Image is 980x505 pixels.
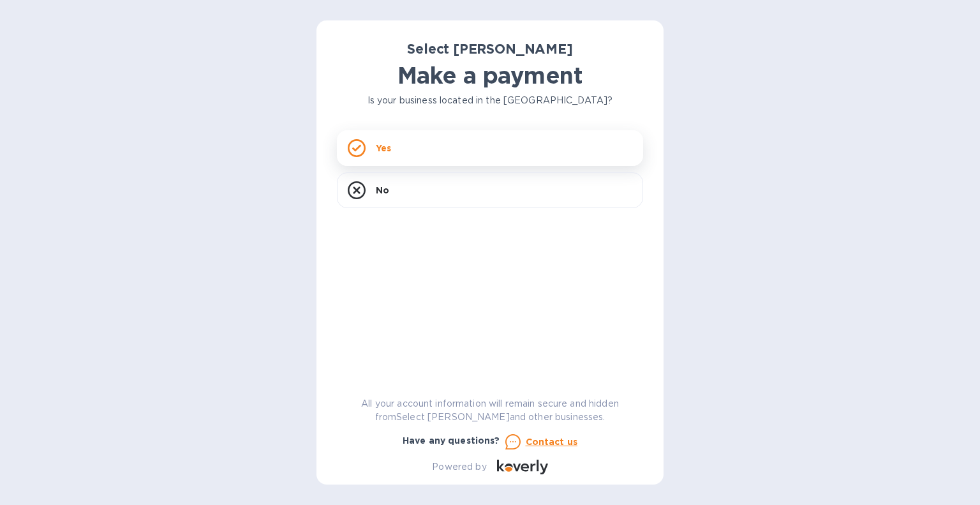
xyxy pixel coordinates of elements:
p: All your account information will remain secure and hidden from Select [PERSON_NAME] and other bu... [337,397,643,424]
p: Yes [376,142,391,155]
p: No [376,184,389,197]
u: Contact us [526,437,578,447]
b: Have any questions? [403,435,500,446]
p: Is your business located in the [GEOGRAPHIC_DATA]? [337,94,643,107]
b: Select [PERSON_NAME] [407,41,573,57]
p: Powered by [432,460,486,474]
h1: Make a payment [337,62,643,89]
